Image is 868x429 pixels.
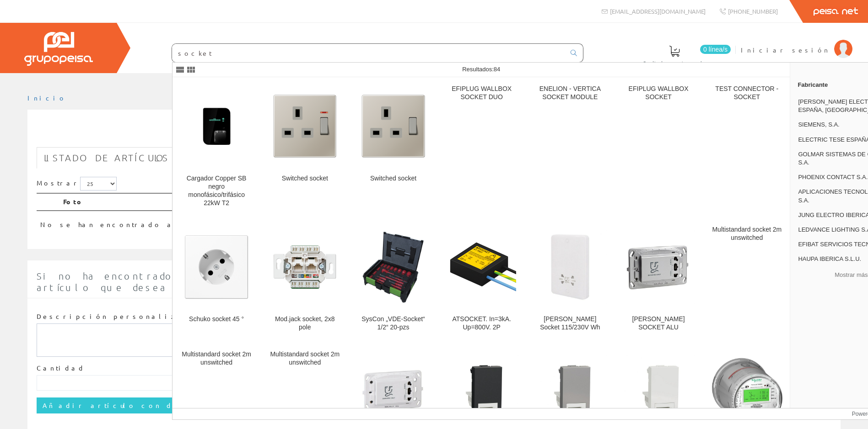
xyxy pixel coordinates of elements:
div: ATSOCKET. In=3kA. Up=800V. 2P [445,315,518,332]
img: ION8650A Socket Aut 60Hz Eth + [710,355,783,428]
a: TEST CONNECTOR - SOCKET [703,78,791,218]
div: Switched socket [268,175,341,183]
img: British telephone socket [622,355,695,428]
img: Cargador Copper SB negro monofásico/trifásico 22kW T2 [180,106,253,147]
a: Inicio [27,94,66,102]
div: Multistandard socket 2m unswitched [268,350,341,367]
img: SHAVER SOCKET ALU [622,230,695,303]
label: Descripción personalizada [37,312,199,321]
a: SHAVER SOCKET ALU [PERSON_NAME] SOCKET ALU [615,218,702,342]
img: British telephone socket [445,355,518,428]
div: Switched socket [356,175,430,183]
a: Switched socket Switched socket [261,78,349,218]
div: TEST CONNECTOR - SOCKET [710,85,783,101]
td: No se han encontrado artículos, pruebe con otra búsqueda [37,211,747,233]
span: Pedido actual [643,58,706,68]
a: SysCon „VDE-Socket“ 1/2“ 20-pzs SysCon „VDE-Socket“ 1/2“ 20-pzs [349,218,437,342]
a: ATSOCKET. In=3kA. Up=800V. 2P ATSOCKET. In=3kA. Up=800V. 2P [438,218,526,342]
h1: jorbi [37,124,831,143]
img: Switched socket [268,90,341,163]
img: Shaver Socket 115/230V Wh [534,230,607,303]
div: SysCon „VDE-Socket“ 1/2“ 20-pzs [356,315,430,332]
a: Listado de artículos [37,147,176,169]
input: Añadir artículo con descripción personalizada [37,397,335,413]
input: Buscar ... [172,44,565,62]
th: Foto [59,193,747,211]
a: Switched socket Switched socket [349,78,437,218]
span: [EMAIL_ADDRESS][DOMAIN_NAME] [610,7,706,15]
img: Schuko socket 45 ° [180,230,253,303]
label: Cantidad [37,364,85,373]
a: Cargador Copper SB negro monofásico/trifásico 22kW T2 Cargador Copper SB negro monofásico/trifási... [173,78,260,218]
a: Mod.jack socket, 2x8 pole Mod.jack socket, 2x8 pole [261,218,349,342]
span: Si no ha encontrado algún artículo en nuestro catálogo introduzca aquí la cantidad y la descripci... [37,270,769,293]
span: 84 [494,66,500,73]
div: [PERSON_NAME] SOCKET ALU [622,315,695,332]
label: Mostrar [37,177,117,191]
div: Multistandard socket 2m unswitched [710,226,783,242]
a: EFIPLUG WALLBOX SOCKET DUO [438,78,526,218]
img: British telephone socket [534,355,607,428]
img: Switched socket [356,90,430,163]
div: ENELION - VERTICA SOCKET MODULE [534,85,607,101]
div: [PERSON_NAME] Socket 115/230V Wh [534,315,607,332]
div: Multistandard socket 2m unswitched [180,350,253,367]
a: ENELION - VERTICA SOCKET MODULE [526,78,614,218]
span: 0 línea/s [700,45,731,54]
span: Iniciar sesión [741,45,830,54]
a: Schuko socket 45 ° Schuko socket 45 ° [173,218,260,342]
a: Iniciar sesión [741,38,852,47]
img: SysCon „VDE-Socket“ 1/2“ 20-pzs [356,230,430,303]
a: Shaver Socket 115/230V Wh [PERSON_NAME] Socket 115/230V Wh [526,218,614,342]
a: EFIPLUG WALLBOX SOCKET [615,78,702,218]
select: Mostrar [80,177,117,191]
div: Schuko socket 45 ° [180,315,253,323]
span: [PHONE_NUMBER] [728,7,778,15]
div: EFIPLUG WALLBOX SOCKET [622,85,695,101]
div: EFIPLUG WALLBOX SOCKET DUO [445,85,518,101]
img: Grupo Peisa [24,32,93,66]
div: Cargador Copper SB negro monofásico/trifásico 22kW T2 [180,175,253,207]
a: Multistandard socket 2m unswitched [703,218,791,342]
span: Resultados: [462,66,500,73]
img: SHAVER SOCKET WHITE [356,355,430,428]
img: Mod.jack socket, 2x8 pole [268,230,341,303]
div: Mod.jack socket, 2x8 pole [268,315,341,332]
img: ATSOCKET. In=3kA. Up=800V. 2P [447,233,516,301]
